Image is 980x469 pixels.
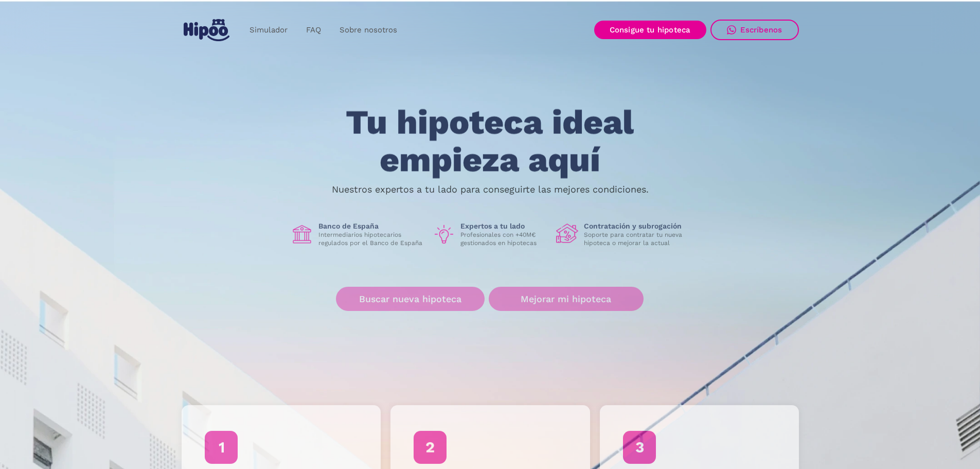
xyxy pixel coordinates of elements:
p: Intermediarios hipotecarios regulados por el Banco de España [318,231,424,247]
a: FAQ [297,20,330,40]
a: Escríbenos [710,20,799,40]
h1: Contratación y subrogación [584,221,690,231]
a: Simulador [240,20,297,40]
a: Buscar nueva hipoteca [336,287,485,311]
p: Nuestros expertos a tu lado para conseguirte las mejores condiciones. [332,185,649,194]
h1: Banco de España [318,221,424,231]
div: Escríbenos [740,25,782,34]
p: Profesionales con +40M€ gestionados en hipotecas [460,231,548,247]
p: Soporte para contratar tu nueva hipoteca o mejorar la actual [584,231,690,247]
a: Sobre nosotros [330,20,406,40]
h1: Tu hipoteca ideal empieza aquí [295,104,685,179]
a: Consigue tu hipoteca [594,21,706,39]
a: home [182,15,232,45]
a: Mejorar mi hipoteca [489,287,644,311]
h1: Expertos a tu lado [460,221,548,231]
